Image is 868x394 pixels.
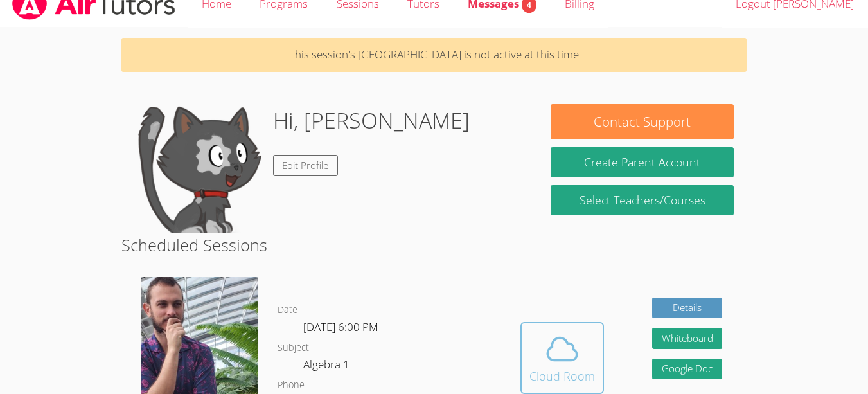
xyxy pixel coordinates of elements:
img: default.png [134,104,263,233]
dt: Phone [278,377,305,393]
button: Cloud Room [520,322,604,394]
a: Select Teachers/Courses [551,185,734,215]
div: Cloud Room [529,367,595,385]
h1: Hi, [PERSON_NAME] [273,104,470,137]
button: Create Parent Account [551,147,734,177]
dt: Date [278,302,297,318]
button: Whiteboard [652,328,723,349]
a: Google Doc [652,359,723,380]
dd: Algebra 1 [303,355,352,377]
a: Details [652,298,723,319]
dt: Subject [278,340,309,356]
span: [DATE] 6:00 PM [303,319,378,334]
h2: Scheduled Sessions [121,233,747,257]
a: Edit Profile [273,155,339,176]
button: Contact Support [551,104,734,139]
p: This session's [GEOGRAPHIC_DATA] is not active at this time [121,38,747,72]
